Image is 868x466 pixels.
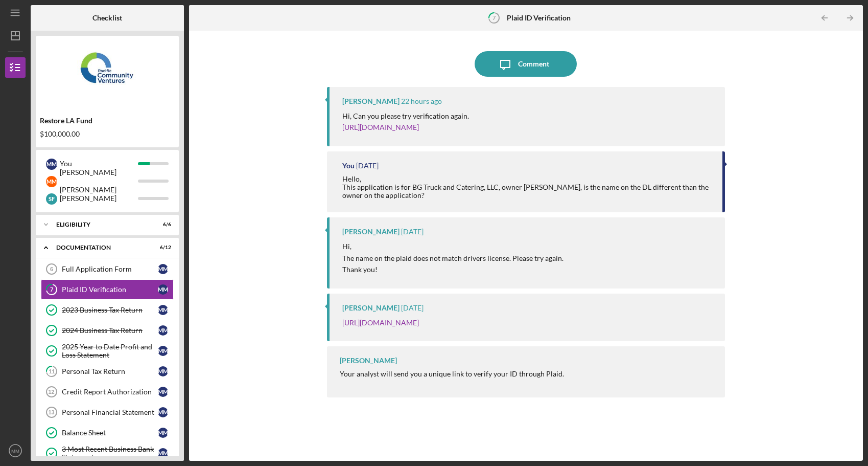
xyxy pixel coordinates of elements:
div: [PERSON_NAME] [342,304,400,312]
a: Balance SheetMM [41,423,174,443]
div: M M [158,325,168,336]
div: [PERSON_NAME] [342,228,400,236]
a: 6Full Application FormMM [41,259,174,279]
p: The name on the plaid does not match drivers license. Please try again. [342,253,564,264]
div: M M [158,264,168,274]
div: S F [46,193,57,205]
time: 2025-09-27 00:11 [401,304,424,312]
div: You [60,155,138,172]
div: You [342,162,355,170]
text: MM [11,448,19,454]
b: Checklist [92,14,122,22]
a: 12Credit Report AuthorizationMM [41,382,174,402]
div: [PERSON_NAME] [340,357,397,365]
div: 2025 Year to Date Profit and Loss Statement [62,343,158,359]
a: [URL][DOMAIN_NAME] [342,123,419,131]
div: Plaid ID Verification [62,285,158,294]
div: M M [158,346,168,356]
a: 11Personal Tax ReturnMM [41,361,174,382]
time: 2025-10-01 20:58 [401,228,424,236]
div: M M [46,159,57,170]
button: MM [5,440,26,461]
a: 3 Most Recent Business Bank StatementsMM [41,443,174,463]
p: Hi, [342,241,564,252]
a: 2025 Year to Date Profit and Loss StatementMM [41,341,174,361]
div: 2023 Business Tax Return [62,306,158,314]
div: Balance Sheet [62,429,158,437]
div: $100,000.00 [40,130,175,138]
div: Personal Tax Return [62,367,158,375]
div: M M [158,448,168,458]
p: Thank you! [342,264,564,275]
div: M M [158,284,168,295]
div: M M [158,366,168,376]
time: 2025-10-01 21:05 [356,162,379,170]
a: 2024 Business Tax ReturnMM [41,320,174,341]
div: Comment [518,51,549,77]
div: Documentation [56,245,146,251]
tspan: 13 [48,409,54,415]
div: 6 / 12 [153,245,171,251]
div: M M [158,305,168,315]
div: Full Application Form [62,265,158,273]
b: Plaid ID Verification [507,14,571,22]
button: Comment [475,51,577,77]
tspan: 7 [50,286,54,293]
p: Hi, Can you please try verification again. [342,110,469,122]
div: M M [158,407,168,417]
div: [PERSON_NAME] [PERSON_NAME] [60,164,138,198]
div: 6 / 6 [153,221,171,228]
a: 13Personal Financial StatementMM [41,402,174,423]
div: [PERSON_NAME] [60,190,138,207]
div: Your analyst will send you a unique link to verify your ID through Plaid. [340,370,564,378]
tspan: 11 [49,368,55,375]
time: 2025-10-08 19:38 [401,97,442,105]
tspan: 7 [492,14,496,21]
div: 3 Most Recent Business Bank Statements [62,445,158,461]
div: M M [158,428,168,438]
div: 2024 Business Tax Return [62,326,158,335]
tspan: 6 [50,266,53,272]
div: M M [158,387,168,397]
div: Personal Financial Statement [62,408,158,416]
div: M M [46,176,57,187]
div: Hello, This application is for BG Truck and Catering, LLC, owner [PERSON_NAME], is the name on th... [342,175,712,199]
img: Product logo [36,41,179,102]
a: 2023 Business Tax ReturnMM [41,300,174,320]
div: [PERSON_NAME] [342,97,400,105]
a: 7Plaid ID VerificationMM [41,279,174,300]
div: Eligibility [56,221,146,228]
tspan: 12 [48,389,54,395]
div: Restore LA Fund [40,117,175,125]
div: Credit Report Authorization [62,388,158,396]
a: [URL][DOMAIN_NAME] [342,318,419,327]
